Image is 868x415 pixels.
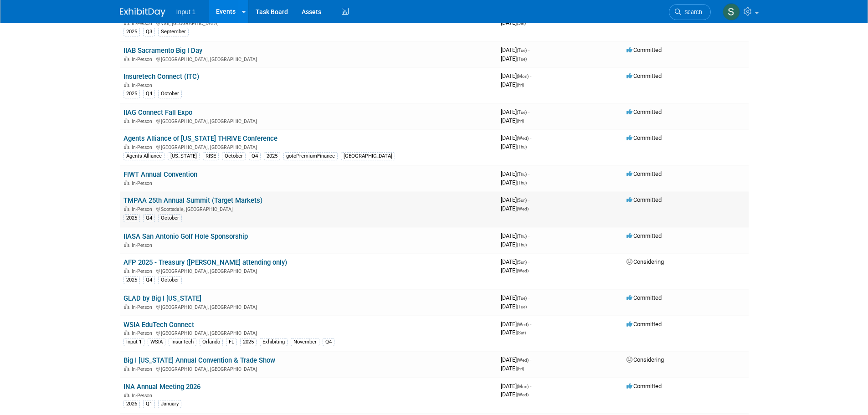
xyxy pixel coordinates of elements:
[124,366,129,371] img: In-Person Event
[168,152,200,160] div: [US_STATE]
[123,72,199,81] a: Insuretech Connect (ITC)
[176,8,196,15] span: Input 1
[143,214,155,222] div: Q4
[124,393,129,397] img: In-Person Event
[132,118,155,124] span: In-Person
[517,82,524,87] span: (Fri)
[123,205,493,212] div: Scottsdale, [GEOGRAPHIC_DATA]
[169,338,196,346] div: InsurTech
[158,28,189,36] div: September
[517,74,529,79] span: (Mon)
[240,338,257,346] div: 2025
[517,198,527,203] span: (Sun)
[203,152,219,160] div: RISE
[501,365,524,372] span: [DATE]
[528,232,529,239] span: -
[158,276,182,284] div: October
[132,242,155,248] span: In-Person
[123,232,248,241] a: IIASA San Antonio Golf Hole Sponsorship
[132,393,155,399] span: In-Person
[124,330,129,335] img: In-Person Event
[148,338,165,346] div: WSIA
[501,170,529,177] span: [DATE]
[528,46,529,53] span: -
[123,383,200,391] a: INA Annual Meeting 2026
[123,117,493,124] div: [GEOGRAPHIC_DATA], [GEOGRAPHIC_DATA]
[627,321,662,328] span: Committed
[341,152,395,160] div: [GEOGRAPHIC_DATA]
[528,170,529,177] span: -
[283,152,338,160] div: gotoPremiumFinance
[517,242,527,247] span: (Thu)
[517,206,529,211] span: (Wed)
[124,304,129,309] img: In-Person Event
[530,134,531,141] span: -
[123,276,140,284] div: 2025
[123,258,287,266] a: AFP 2025 - Treasury ([PERSON_NAME] attending only)
[528,294,529,301] span: -
[517,180,527,185] span: (Thu)
[226,338,237,346] div: FL
[627,232,662,239] span: Committed
[501,391,529,398] span: [DATE]
[501,81,524,88] span: [DATE]
[323,338,334,346] div: Q4
[501,108,529,115] span: [DATE]
[517,322,529,327] span: (Wed)
[517,384,529,389] span: (Mon)
[123,294,201,302] a: GLAD by Big I [US_STATE]
[501,19,526,26] span: [DATE]
[517,56,527,61] span: (Tue)
[528,108,529,115] span: -
[528,196,529,203] span: -
[517,20,526,26] span: (Sat)
[627,46,662,53] span: Committed
[517,330,526,335] span: (Sat)
[123,28,140,36] div: 2025
[143,90,155,98] div: Q4
[200,338,223,346] div: Orlando
[501,55,527,62] span: [DATE]
[517,392,529,397] span: (Wed)
[669,4,711,20] a: Search
[132,56,155,62] span: In-Person
[530,383,531,389] span: -
[123,329,493,336] div: [GEOGRAPHIC_DATA], [GEOGRAPHIC_DATA]
[517,260,527,265] span: (Sun)
[627,294,662,301] span: Committed
[132,366,155,372] span: In-Person
[627,196,662,203] span: Committed
[517,118,524,123] span: (Fri)
[517,136,529,141] span: (Wed)
[517,366,524,371] span: (Fri)
[517,110,527,115] span: (Tue)
[501,258,529,265] span: [DATE]
[501,329,526,336] span: [DATE]
[264,152,280,160] div: 2025
[123,134,277,143] a: Agents Alliance of [US_STATE] THRIVE Conference
[132,144,155,150] span: In-Person
[517,268,529,273] span: (Wed)
[158,400,181,408] div: January
[627,383,662,389] span: Committed
[132,82,155,88] span: In-Person
[501,383,531,389] span: [DATE]
[501,117,524,124] span: [DATE]
[123,267,493,274] div: [GEOGRAPHIC_DATA], [GEOGRAPHIC_DATA]
[501,303,527,310] span: [DATE]
[627,108,662,115] span: Committed
[627,258,664,265] span: Considering
[123,321,194,329] a: WSIA EduTech Connect
[501,46,529,53] span: [DATE]
[681,9,702,15] span: Search
[132,330,155,336] span: In-Person
[627,170,662,177] span: Committed
[501,241,527,248] span: [DATE]
[530,72,531,79] span: -
[123,338,144,346] div: Input 1
[528,258,529,265] span: -
[132,20,155,26] span: In-Person
[501,72,531,79] span: [DATE]
[123,356,275,364] a: Big I [US_STATE] Annual Convention & Trade Show
[132,180,155,186] span: In-Person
